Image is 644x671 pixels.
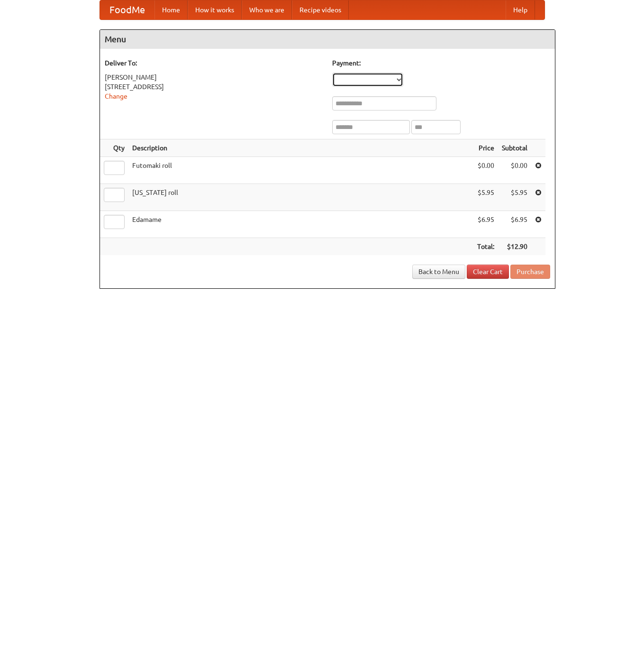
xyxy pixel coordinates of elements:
th: Description [128,139,473,157]
td: [US_STATE] roll [128,184,473,211]
td: $6.95 [473,211,498,238]
h4: Menu [100,30,555,49]
th: Price [473,139,498,157]
a: How it works [188,0,242,19]
button: Purchase [510,265,550,279]
h5: Payment: [332,58,550,68]
td: $6.95 [498,211,531,238]
div: [PERSON_NAME] [105,73,323,82]
a: FoodMe [100,0,154,19]
h5: Deliver To: [105,58,323,68]
a: Home [154,0,188,19]
th: $12.90 [498,238,531,256]
th: Total: [473,238,498,256]
a: Help [506,0,535,19]
a: Clear Cart [467,265,509,279]
td: Futomaki roll [128,157,473,184]
td: $5.95 [498,184,531,211]
a: Recipe videos [292,0,349,19]
a: Change [105,92,127,100]
td: $0.00 [473,157,498,184]
a: Who we are [242,0,292,19]
td: $5.95 [473,184,498,211]
th: Qty [100,139,128,157]
td: $0.00 [498,157,531,184]
div: [STREET_ADDRESS] [105,82,323,92]
th: Subtotal [498,139,531,157]
a: Back to Menu [412,265,465,279]
td: Edamame [128,211,473,238]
